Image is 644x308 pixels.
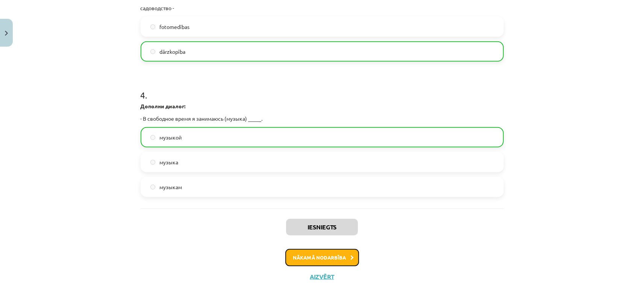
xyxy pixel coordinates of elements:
input: fotomedības [150,24,155,29]
input: dārzkopība [150,49,155,54]
span: dārzkopība [160,48,186,56]
button: Iesniegts [286,219,358,235]
h1: 4 . [141,77,504,100]
input: музыкам [150,185,155,190]
p: - В свободное время я занимаюсь (музыка) _____. [141,115,504,123]
span: музыкой [160,134,182,141]
p: садоводство - [141,4,504,12]
button: Nākamā nodarbība [285,249,359,266]
span: музыкам [160,183,182,191]
strong: Дополни диалог: [141,103,186,109]
button: Aizvērt [308,273,336,281]
span: музыка [160,158,179,166]
span: fotomedības [160,23,190,31]
input: музыка [150,160,155,165]
input: музыкой [150,135,155,140]
img: icon-close-lesson-0947bae3869378f0d4975bcd49f059093ad1ed9edebbc8119c70593378902aed.svg [5,31,8,36]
